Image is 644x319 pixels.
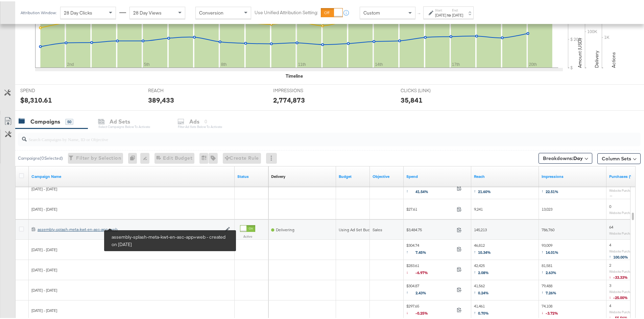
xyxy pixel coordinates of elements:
span: ↑ [406,288,415,293]
span: 13,023 [542,205,552,210]
sub: Website Purchases [609,230,637,234]
div: Campaigns ( 0 Selected) [18,154,63,160]
span: 28 Day Views [133,8,162,15]
span: 28 Day Clicks [64,8,92,15]
span: 46,812 [474,241,491,255]
span: 0 [609,203,611,208]
label: End: [452,7,463,11]
span: 21.60% [478,188,491,193]
span: -0.25% [415,309,433,314]
span: 9,241 [474,205,483,210]
span: 0.70% [478,309,489,314]
span: ↑ [474,309,478,314]
span: ↑ [406,248,415,253]
div: [DATE] [452,11,463,17]
span: ↑ [474,268,478,273]
span: 100.00% [613,253,628,258]
span: 3 [609,282,611,287]
a: The maximum amount you're willing to spend on your ads, on average each day or over the lifetime ... [339,172,367,178]
span: 786,760 [542,226,554,231]
span: [DATE] - [DATE] [31,205,57,210]
span: ↑ [474,187,478,192]
span: Delivering [276,226,294,231]
span: $304.87 [406,282,454,296]
span: 7.45% [415,248,431,254]
span: $304.74 [406,241,454,255]
div: $8,310.61 [20,94,52,104]
div: 2,774,873 [273,94,305,104]
button: Column Sets [597,152,641,163]
span: $27.61 [406,205,454,210]
span: ↓ [609,273,613,278]
a: Shows the current state of your Ad Campaign. [237,172,266,178]
span: 42,425 [474,262,489,275]
span: Conversion [199,8,223,15]
span: ↑ [474,288,478,293]
span: 2.08% [478,269,489,274]
span: 0.24% [478,289,489,294]
span: 81,581 [542,262,556,275]
span: ↑ [542,248,546,253]
text: Delivery [594,49,600,67]
span: 41.54% [415,188,433,193]
span: -6.97% [415,269,433,274]
div: Timeline [286,72,303,78]
span: -3.72% [546,309,558,314]
div: 0 [128,152,140,162]
a: assembly-splash-meta-kwt-en-asc-app+web [38,225,221,231]
span: ↑ [406,187,415,192]
div: Delivery [271,172,285,178]
label: Use Unified Attribution Setting: [255,8,318,15]
span: ↔ [609,192,615,197]
span: -33.33% [613,273,628,278]
a: The total amount spent to date. [406,172,469,178]
a: Your campaign name. [31,172,232,178]
div: Attribution Window: [20,9,57,14]
span: ↑ [474,248,478,253]
text: Amount (USD) [577,37,583,67]
span: 41,562 [474,282,489,296]
div: 35,841 [401,94,423,104]
span: 4 [609,241,611,246]
span: [DATE] - [DATE] [31,286,57,291]
sub: Website Purchases [609,187,637,191]
span: 14.01% [546,248,558,254]
span: 93,009 [542,241,558,255]
span: ↑ [542,268,546,273]
sub: Website Purchases [609,248,637,252]
span: $283.61 [406,262,454,275]
span: CLICKS (LINK) [401,86,451,92]
span: [DATE] - [DATE] [31,246,57,251]
span: 2.63% [546,269,556,274]
span: 2 [609,261,611,266]
span: $39.08 [406,181,454,194]
span: IMPRESSIONS [273,86,324,92]
div: 50 [65,117,73,124]
span: 22.51% [546,188,558,193]
span: ↑ [416,11,423,14]
span: 74,108 [542,302,558,316]
div: assembly-splash-meta-kwt-en-asc-app+web [38,225,221,231]
span: ↑ [542,288,546,293]
span: -25.00% [613,294,628,299]
span: SPEND [20,86,71,92]
span: ↓ [406,268,415,273]
span: REACH [148,86,199,92]
sub: Website Purchases [609,209,637,213]
span: 79,488 [542,282,556,296]
input: Search Campaigns by Name, ID or Objective [27,129,583,142]
button: Breakdowns:Day [539,152,592,162]
span: $3,484.75 [406,226,454,231]
div: Using Ad Set Budget [339,226,376,231]
text: Actions [611,51,617,67]
span: -55.56% [613,314,628,319]
strong: to [446,11,452,16]
span: ↓ [609,313,613,318]
span: Breakdowns: [543,154,583,160]
span: ↓ [406,309,415,314]
div: [DATE] [435,11,446,17]
span: Custom [363,8,380,15]
span: $297.65 [406,302,454,316]
b: Day [573,154,583,160]
a: Your campaign's objective. [373,172,401,178]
